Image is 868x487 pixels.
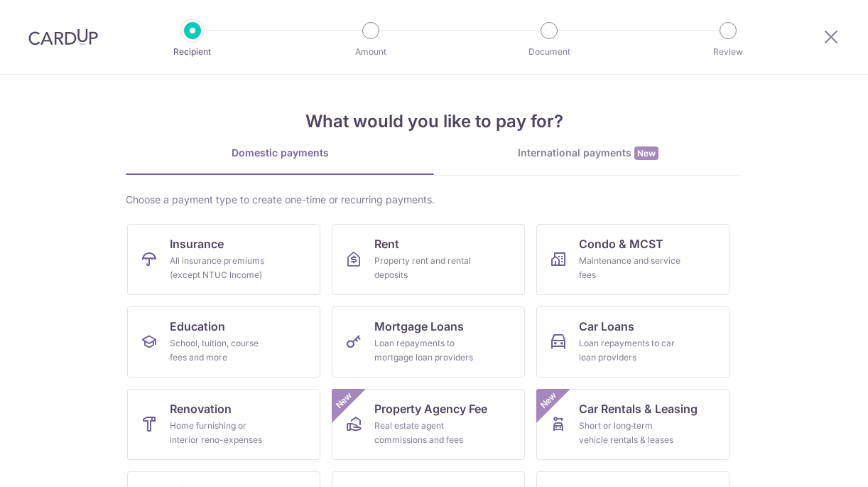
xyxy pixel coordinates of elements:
a: InsuranceAll insurance premiums (except NTUC Income) [127,224,320,295]
div: Real estate agent commissions and fees [374,419,477,447]
div: Domestic payments [126,146,434,160]
div: School, tuition, course fees and more [170,336,272,365]
span: Car Rentals & Leasing [579,400,698,417]
span: New [634,146,658,160]
iframe: Opens a widget where you can find more information [776,444,854,480]
div: Choose a payment type to create one-time or recurring payments. [126,193,742,207]
p: Review [676,45,781,59]
div: Loan repayments to car loan providers [579,336,681,365]
div: Loan repayments to mortgage loan providers [374,336,477,365]
p: Document [497,45,602,59]
span: Condo & MCST [579,235,663,252]
span: Mortgage Loans [374,318,464,335]
div: International payments [434,146,742,161]
a: EducationSchool, tuition, course fees and more [127,306,320,378]
span: New [537,389,560,412]
h4: What would you like to pay for? [126,109,742,134]
span: Education [170,318,225,335]
a: RenovationHome furnishing or interior reno-expenses [127,389,320,460]
img: CardUp [28,28,98,46]
div: All insurance premiums (except NTUC Income) [170,254,272,282]
div: Property rent and rental deposits [374,254,477,282]
span: Rent [374,235,399,252]
span: Property Agency Fee [374,400,487,417]
a: Car LoansLoan repayments to car loan providers [536,306,729,378]
a: Condo & MCSTMaintenance and service fees [536,224,729,295]
span: Insurance [170,235,224,252]
p: Amount [318,45,423,59]
div: Home furnishing or interior reno-expenses [170,419,272,447]
p: Recipient [140,45,245,59]
a: Car Rentals & LeasingShort or long‑term vehicle rentals & leasesNew [536,389,729,460]
a: Mortgage LoansLoan repayments to mortgage loan providers [332,306,525,378]
a: Property Agency FeeReal estate agent commissions and feesNew [332,389,525,460]
span: New [332,389,356,412]
div: Maintenance and service fees [579,254,681,282]
div: Short or long‑term vehicle rentals & leases [579,419,681,447]
a: RentProperty rent and rental deposits [332,224,525,295]
span: Renovation [170,400,232,417]
span: Car Loans [579,318,634,335]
